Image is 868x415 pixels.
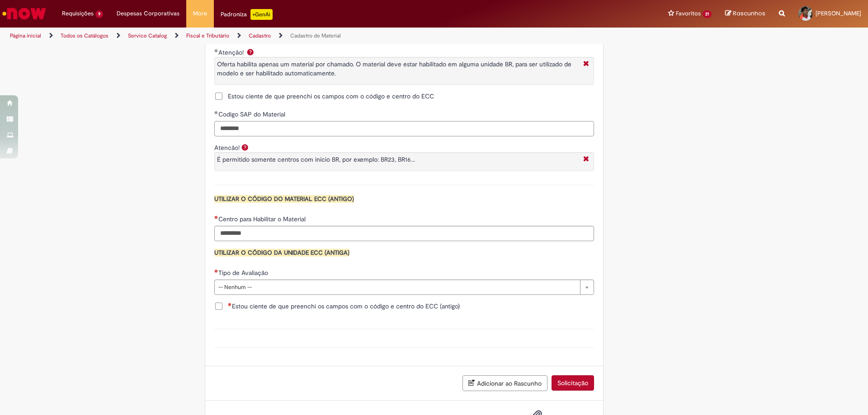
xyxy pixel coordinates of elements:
a: Rascunhos [725,9,765,18]
a: Cadastro de Material [290,32,341,39]
a: Cadastro [249,32,271,39]
span: Tipo de Avaliação [218,269,270,277]
span: UTILIZAR O CÓDIGO DA UNIDADE ECC (ANTIGA) [214,249,349,256]
span: 9 [95,10,103,18]
button: Adicionar ao Rascunho [462,375,547,391]
button: Solicitação [552,375,594,391]
span: [PERSON_NAME] [816,9,861,17]
i: Fechar More information Por question_atencao [581,155,591,164]
a: Todos os Catálogos [61,32,108,39]
input: Codigo SAP do Material [214,121,594,136]
span: Despesas Corporativas [117,9,179,18]
i: Fechar More information Por question_aten_o [581,60,591,69]
span: UTILIZAR O CÓDIGO DO MATERIAL ECC (ANTIGO) [214,195,354,203]
a: Fiscal e Tributário [186,32,229,39]
span: Codigo SAP do Material [218,110,287,118]
span: Favoritos [676,9,701,18]
img: ServiceNow [1,5,47,23]
span: Necessários [228,303,232,306]
span: -- Nenhum -- [218,280,576,294]
span: More [193,9,207,18]
span: Ajuda para Atenção! [245,48,256,56]
span: Estou ciente de que preenchi os campos com o código e centro do ECC (antigo) [228,302,460,311]
p: Oferta habilita apenas um material por chamado. O material deve estar habilitado em alguma unidad... [217,60,579,78]
span: Obrigatório Preenchido [214,111,218,114]
p: +GenAi [250,9,273,20]
span: 21 [703,10,712,18]
ul: Trilhas de página [7,28,572,44]
a: Service Catalog [128,32,167,39]
span: Atenção! [218,48,245,56]
p: É permitido somente centros com inicio BR, por exemplo: BR23, BR16... [217,155,579,164]
span: Obrigatório Preenchido [214,49,218,52]
input: Centro para Habilitar o Material [214,226,594,241]
div: Padroniza [221,9,273,20]
label: Atencão! [214,144,240,152]
span: Rascunhos [733,9,765,18]
span: Ajuda para Atencão! [240,144,250,151]
span: Centro para Habilitar o Material [218,215,307,223]
span: Requisições [62,9,94,18]
span: Necessários [214,269,218,273]
a: Página inicial [10,32,41,39]
span: Necessários [214,215,218,219]
span: Estou ciente de que preenchi os campos com o código e centro do ECC [228,92,434,101]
